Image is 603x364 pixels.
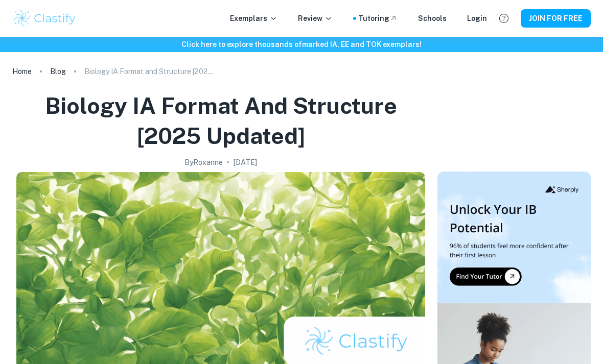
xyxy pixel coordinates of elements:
a: Blog [50,64,66,79]
a: Tutoring [358,13,398,24]
p: Review [298,13,333,24]
h2: [DATE] [234,157,257,168]
a: Schools [418,13,447,24]
a: Login [467,13,487,24]
button: Help and Feedback [495,10,513,27]
p: • [227,157,229,168]
p: Biology IA Format and Structure [2025 updated] [84,66,217,77]
img: Clastify logo [12,8,77,29]
h2: By Roxanne [184,157,223,168]
h6: Click here to explore thousands of marked IA, EE and TOK exemplars ! [2,39,601,50]
p: Exemplars [230,13,277,24]
a: Home [12,64,32,79]
button: JOIN FOR FREE [521,9,591,28]
h1: Biology IA Format and Structure [2025 updated] [16,91,425,151]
